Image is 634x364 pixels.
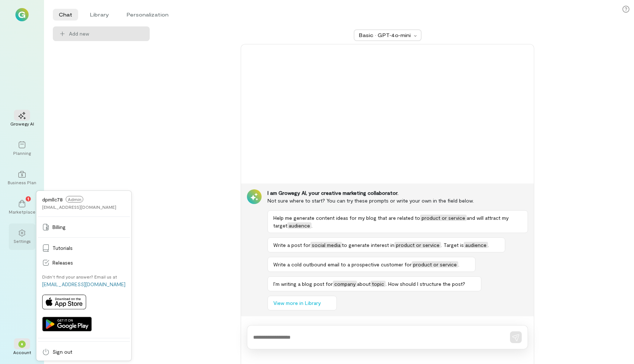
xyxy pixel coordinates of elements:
span: . [488,242,489,248]
span: Billing [52,223,66,231]
span: company [333,281,357,287]
span: social media [310,242,342,248]
span: View more in Library [273,299,321,307]
span: Write a post for [273,242,310,248]
div: Settings [14,238,31,244]
div: *Account [9,335,35,361]
a: Releases [38,255,130,270]
a: Billing [38,220,130,234]
button: I’m writing a blog post forcompanyabouttopic. How should I structure the post? [267,276,481,291]
div: Business Plan [8,179,36,185]
img: Get it on Google Play [42,317,92,331]
li: Chat [53,9,78,21]
div: I am Growegy AI, your creative marketing collaborator. [267,189,528,197]
span: I’m writing a blog post for [273,281,333,287]
div: Not sure where to start? You can try these prompts or write your own in the field below. [267,197,528,204]
img: Download on App Store [42,295,86,309]
a: Planning [9,135,35,162]
li: Personalization [121,9,174,21]
span: Admin [66,196,83,203]
span: Sign out [52,348,72,356]
button: Help me generate content ideas for my blog that are related toproduct or serviceand will attract ... [267,210,528,233]
a: Growegy AI [9,106,35,132]
a: Settings [9,223,35,250]
a: Sign out [38,345,130,359]
span: 1 [28,195,29,202]
span: . [311,222,313,229]
span: product or service [412,261,458,267]
div: [EMAIL_ADDRESS][DOMAIN_NAME] [42,204,116,210]
span: dpmllc78 [42,196,63,203]
button: Write a post forsocial mediato generate interest inproduct or service. Target isaudience. [267,237,505,252]
a: [EMAIL_ADDRESS][DOMAIN_NAME] [42,281,125,287]
div: Account [13,349,31,355]
span: product or service [394,242,441,248]
span: about [357,281,371,287]
span: topic [371,281,386,287]
li: Library [84,9,115,21]
div: Planning [13,150,31,156]
span: audience [464,242,488,248]
button: Write a cold outbound email to a prospective customer forproduct or service. [267,257,475,272]
a: Marketplace [9,194,35,221]
button: View more in Library [267,296,337,310]
span: Add new [69,30,89,37]
a: Tutorials [38,241,130,255]
span: to generate interest in [342,242,394,248]
span: audience [287,222,311,229]
span: . Target is [441,242,464,248]
span: Releases [52,259,73,266]
div: Basic · GPT‑4o‑mini [359,32,412,39]
span: product or service [420,215,467,221]
div: Growegy AI [10,121,34,127]
span: . [458,261,459,267]
span: . How should I structure the post? [386,281,465,287]
div: Didn’t find your answer? Email us at [42,274,117,280]
span: Write a cold outbound email to a prospective customer for [273,261,412,267]
div: Marketplace [9,209,36,215]
a: Business Plan [9,165,35,191]
span: Tutorials [52,244,73,252]
span: Help me generate content ideas for my blog that are related to [273,215,420,221]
